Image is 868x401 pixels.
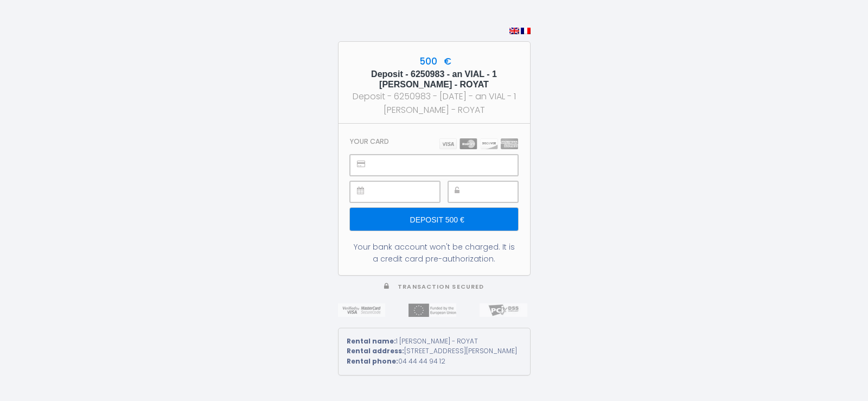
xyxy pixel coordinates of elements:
[350,208,518,231] input: Deposit 500 €
[439,138,518,149] img: carts.png
[348,69,520,90] h5: Deposit - 6250983 - an VIAL - 1 [PERSON_NAME] - ROYAT
[347,336,396,346] strong: Rental name:
[374,182,439,202] iframe: Secure payment input frame
[347,346,404,355] strong: Rental address:
[417,55,451,68] span: 500 €
[348,90,520,117] div: Deposit - 6250983 - [DATE] - an VIAL - 1 [PERSON_NAME] - ROYAT
[347,336,522,347] div: 1 [PERSON_NAME] - ROYAT
[350,241,518,265] div: Your bank account won't be charged. It is a credit card pre-authorization.
[521,28,531,34] img: fr.png
[509,28,519,34] img: en.png
[347,357,522,367] div: 04 44 44 94 12
[473,182,518,202] iframe: Secure payment input frame
[347,357,398,366] strong: Rental phone:
[398,283,484,291] span: Transaction secured
[374,155,517,175] iframe: Secure payment input frame
[350,137,389,145] h3: Your card
[347,346,522,357] div: [STREET_ADDRESS][PERSON_NAME]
